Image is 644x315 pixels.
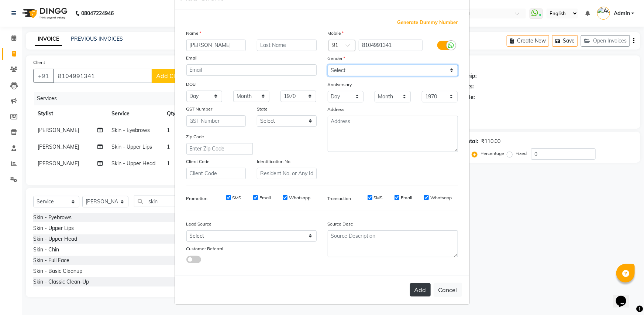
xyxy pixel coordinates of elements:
iframe: chat widget [613,285,637,308]
input: Mobile [359,40,423,51]
button: Add [410,283,431,297]
label: Whatsapp [430,194,452,201]
label: Anniversary [328,81,352,88]
label: Zip Code [186,133,204,140]
label: Customer Referral [186,245,224,252]
input: First Name [186,40,246,51]
label: Source Desc [328,221,353,227]
input: Enter Zip Code [186,143,253,155]
label: Email [259,194,271,201]
label: Email [186,55,198,61]
label: Gender [328,55,345,62]
input: Resident No. or Any Id [257,168,317,179]
label: Address [328,106,345,113]
label: Name [186,30,202,37]
input: Email [186,64,317,76]
label: Whatsapp [289,194,310,201]
label: GST Number [186,106,213,112]
span: Generate Dummy Number [397,19,458,26]
label: Email [401,194,412,201]
label: SMS [233,194,241,201]
label: Promotion [186,195,208,202]
label: SMS [374,194,383,201]
label: Identification No. [257,158,292,165]
label: Lead Source [186,221,212,227]
input: Last Name [257,40,317,51]
label: Client Code [186,158,210,165]
label: Mobile [328,30,344,37]
label: State [257,106,268,112]
button: Cancel [434,283,462,297]
input: GST Number [186,115,246,127]
label: Transaction [328,195,351,202]
input: Client Code [186,168,246,179]
label: DOB [186,81,196,88]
